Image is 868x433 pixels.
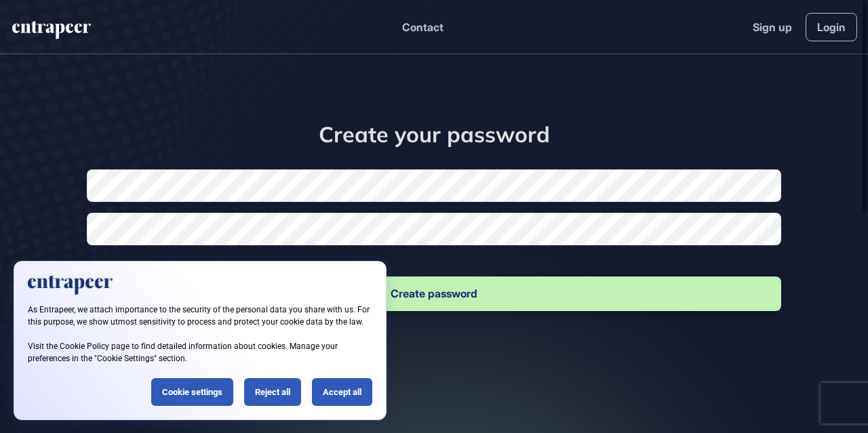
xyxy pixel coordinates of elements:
[402,18,443,36] button: Contact
[806,13,857,41] a: Login
[11,21,92,44] a: entrapeer-logo
[753,19,792,35] a: Sign up
[87,276,781,311] button: Create password
[87,121,781,147] h1: Create your password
